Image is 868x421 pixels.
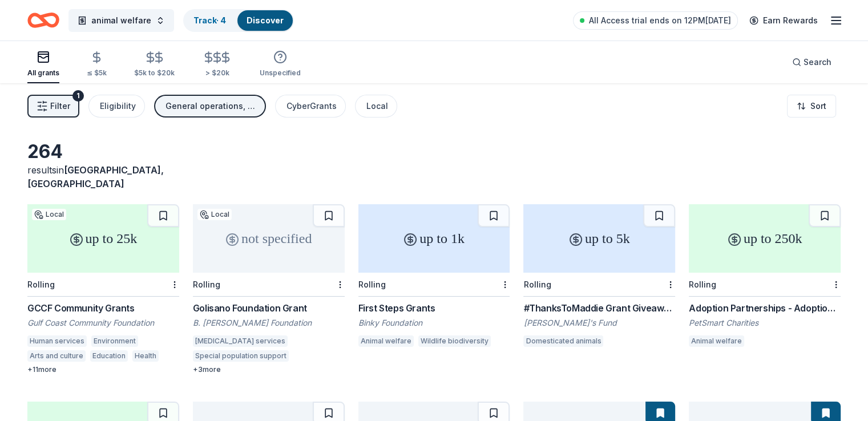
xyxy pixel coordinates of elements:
[27,164,164,189] span: in
[27,204,179,273] div: up to 25k
[358,335,414,347] div: Animal welfare
[32,209,66,220] div: Local
[27,68,59,78] div: All grants
[804,55,831,69] span: Search
[202,46,232,83] button: > $20k
[91,335,138,347] div: Environment
[27,350,86,362] div: Arts and culture
[27,163,179,191] div: results
[27,164,164,189] span: [GEOGRAPHIC_DATA], [GEOGRAPHIC_DATA]
[193,350,289,362] div: Special population support
[90,350,128,362] div: Education
[193,280,220,289] div: Rolling
[27,365,179,374] div: + 11 more
[193,335,288,347] div: [MEDICAL_DATA] services
[286,99,337,113] div: CyberGrants
[358,204,510,273] div: up to 1k
[27,140,179,163] div: 264
[260,68,301,78] div: Unspecified
[27,204,179,374] a: up to 25kLocalRollingGCCF Community GrantsGulf Coast Community FoundationHuman servicesEnvironmen...
[523,280,551,289] div: Rolling
[193,15,226,25] a: Track· 4
[27,7,59,34] a: Home
[523,317,675,329] div: [PERSON_NAME]'s Fund
[689,301,841,315] div: Adoption Partnerships - Adoption Rewards & Adoption Event Grants
[589,14,731,27] span: All Access trial ends on 12PM[DATE]
[27,280,55,289] div: Rolling
[275,95,346,118] button: CyberGrants
[523,204,675,273] div: up to 5k
[523,301,675,315] div: #ThanksToMaddie Grant Giveaways
[202,68,232,78] div: > $20k
[366,99,388,113] div: Local
[68,9,174,32] button: animal welfare
[197,209,232,220] div: Local
[193,301,345,315] div: Golisano Foundation Grant
[27,301,179,315] div: GCCF Community Grants
[523,335,603,347] div: Domesticated animals
[87,46,107,83] button: ≤ $5k
[134,46,175,83] button: $5k to $20k
[87,68,107,78] div: ≤ $5k
[27,46,59,83] button: All grants
[783,51,841,74] button: Search
[358,204,510,350] a: up to 1kRollingFirst Steps GrantsBinky FoundationAnimal welfareWildlife biodiversity
[689,317,841,329] div: PetSmart Charities
[689,204,841,350] a: up to 250kRollingAdoption Partnerships - Adoption Rewards & Adoption Event GrantsPetSmart Chariti...
[358,317,510,329] div: Binky Foundation
[183,9,294,32] button: Track· 4Discover
[27,95,79,118] button: Filter1
[260,46,301,83] button: Unspecified
[134,68,175,78] div: $5k to $20k
[27,317,179,329] div: Gulf Coast Community Foundation
[154,95,266,118] button: General operations, Capital, Other
[165,99,257,113] div: General operations, Capital, Other
[50,99,70,113] span: Filter
[810,99,826,113] span: Sort
[689,335,744,347] div: Animal welfare
[100,99,136,113] div: Eligibility
[72,90,84,102] div: 1
[27,335,87,347] div: Human services
[418,335,491,347] div: Wildlife biodiversity
[132,350,159,362] div: Health
[247,15,284,25] a: Discover
[358,280,386,289] div: Rolling
[787,95,836,118] button: Sort
[689,204,841,273] div: up to 250k
[523,204,675,350] a: up to 5kRolling#ThanksToMaddie Grant Giveaways[PERSON_NAME]'s FundDomesticated animals
[193,365,345,374] div: + 3 more
[193,204,345,374] a: not specifiedLocalRollingGolisano Foundation GrantB. [PERSON_NAME] Foundation[MEDICAL_DATA] servi...
[88,95,145,118] button: Eligibility
[193,204,345,273] div: not specified
[193,317,345,329] div: B. [PERSON_NAME] Foundation
[355,95,397,118] button: Local
[573,11,738,30] a: All Access trial ends on 12PM[DATE]
[689,280,716,289] div: Rolling
[358,301,510,315] div: First Steps Grants
[742,10,825,31] a: Earn Rewards
[91,14,151,27] span: animal welfare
